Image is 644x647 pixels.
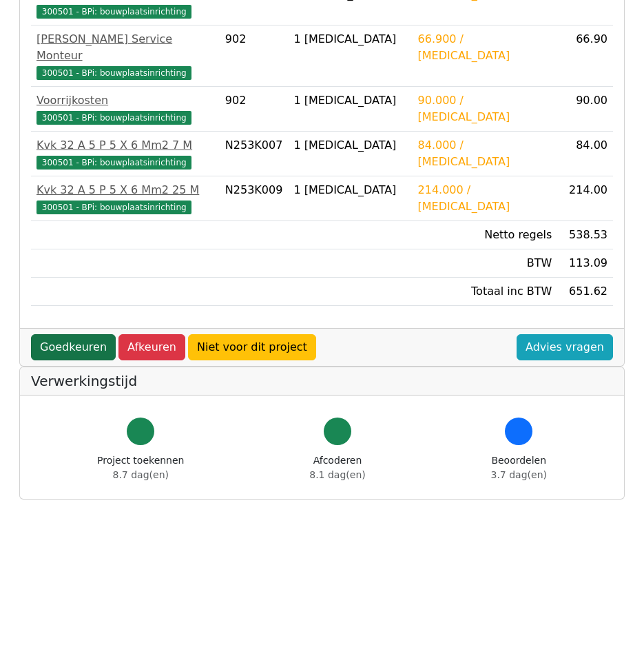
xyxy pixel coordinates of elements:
td: 113.09 [557,249,613,278]
a: [PERSON_NAME] Service Monteur300501 - BPi: bouwplaatsinrichting [37,31,214,81]
td: 538.53 [557,221,613,249]
span: 8.7 dag(en) [113,469,169,480]
td: N253K009 [220,176,289,221]
td: 902 [220,25,289,87]
td: 214.00 [557,176,613,221]
div: [PERSON_NAME] Service Monteur [37,31,214,64]
td: 902 [220,87,289,132]
td: 66.90 [557,25,613,87]
span: 300501 - BPi: bouwplaatsinrichting [37,5,191,19]
a: Kvk 32 A 5 P 5 X 6 Mm2 7 M300501 - BPi: bouwplaatsinrichting [37,137,214,170]
span: 8.1 dag(en) [309,469,365,480]
div: 84.000 / [MEDICAL_DATA] [418,137,552,170]
td: 90.00 [557,87,613,132]
h5: Verwerkingstijd [31,373,613,389]
div: Kvk 32 A 5 P 5 X 6 Mm2 7 M [37,137,214,154]
span: 300501 - BPi: bouwplaatsinrichting [37,111,191,125]
div: Voorrijkosten [37,92,214,109]
td: 651.62 [557,278,613,306]
td: Netto regels [413,221,558,249]
div: 1 [MEDICAL_DATA] [293,31,406,48]
span: 300501 - BPi: bouwplaatsinrichting [37,201,191,214]
div: 1 [MEDICAL_DATA] [293,182,406,198]
a: Kvk 32 A 5 P 5 X 6 Mm2 25 M300501 - BPi: bouwplaatsinrichting [37,182,214,215]
td: 84.00 [557,132,613,176]
span: 3.7 dag(en) [491,469,547,480]
div: Beoordelen [491,453,547,482]
div: 1 [MEDICAL_DATA] [293,92,406,109]
div: 66.900 / [MEDICAL_DATA] [418,31,552,64]
a: Advies vragen [517,334,613,360]
td: BTW [413,249,558,278]
span: 300501 - BPi: bouwplaatsinrichting [37,66,191,80]
td: Totaal inc BTW [413,278,558,306]
div: 90.000 / [MEDICAL_DATA] [418,92,552,125]
td: N253K007 [220,132,289,176]
div: 214.000 / [MEDICAL_DATA] [418,182,552,215]
a: Niet voor dit project [188,334,316,360]
span: 300501 - BPi: bouwplaatsinrichting [37,156,191,170]
div: Project toekennen [97,453,184,482]
div: Afcoderen [309,453,365,482]
a: Goedkeuren [31,334,116,360]
div: 1 [MEDICAL_DATA] [293,137,406,154]
a: Voorrijkosten300501 - BPi: bouwplaatsinrichting [37,92,214,125]
a: Afkeuren [118,334,185,360]
div: Kvk 32 A 5 P 5 X 6 Mm2 25 M [37,182,214,198]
